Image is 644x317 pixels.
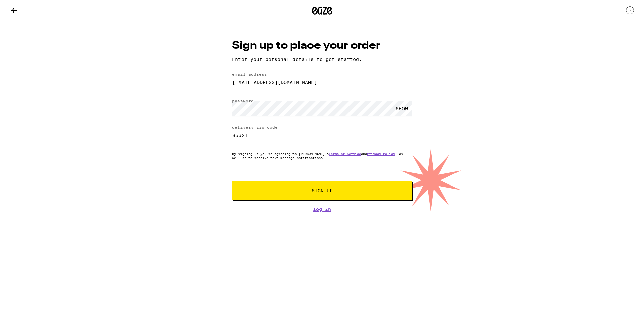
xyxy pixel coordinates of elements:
[232,127,412,143] input: delivery zip code
[232,38,412,53] h1: Sign up to place your order
[232,152,412,160] p: By signing up you're agreeing to [PERSON_NAME]'s and , as well as to receive text message notific...
[232,181,412,200] button: Sign Up
[367,152,395,156] a: Privacy Policy
[329,152,361,156] a: Terms of Service
[312,188,333,193] span: Sign Up
[232,125,278,129] label: delivery zip code
[232,74,412,90] input: email address
[232,207,412,212] a: Log In
[232,72,267,76] label: email address
[232,99,254,103] label: password
[232,57,412,62] p: Enter your personal details to get started.
[392,101,412,116] div: SHOW
[4,5,48,10] span: Hi. Need any help?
